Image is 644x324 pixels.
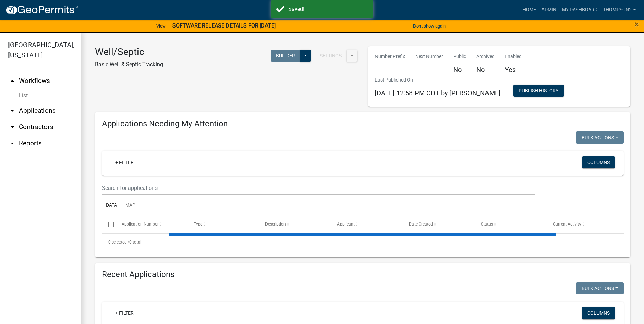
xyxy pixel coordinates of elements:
a: Home [520,3,539,16]
h5: No [476,66,495,74]
a: Thompson2 [600,3,639,16]
datatable-header-cell: Status [475,216,547,233]
p: Last Published On [375,76,500,84]
div: 0 total [102,234,624,251]
h4: Applications Needing My Attention [102,119,624,129]
span: Applicant [337,222,355,227]
button: Bulk Actions [576,282,624,294]
button: Builder [271,50,300,62]
i: arrow_drop_down [8,139,16,147]
datatable-header-cell: Current Activity [547,216,619,233]
datatable-header-cell: Select [102,216,115,233]
p: Next Number [415,53,443,60]
span: Current Activity [553,222,581,227]
p: Archived [476,53,495,60]
i: arrow_drop_down [8,107,16,115]
span: Type [194,222,202,227]
datatable-header-cell: Description [259,216,331,233]
span: × [634,20,639,29]
datatable-header-cell: Application Number [115,216,187,233]
h3: Well/Septic [95,46,163,58]
p: Basic Well & Septic Tracking [95,60,163,69]
datatable-header-cell: Applicant [331,216,403,233]
datatable-header-cell: Type [187,216,259,233]
a: + Filter [110,156,139,168]
span: Status [481,222,493,227]
input: Search for applications [102,181,535,195]
h5: Yes [505,66,522,74]
a: Admin [539,3,559,16]
wm-modal-confirm: Workflow Publish History [513,88,564,94]
a: Map [121,195,140,217]
a: My Dashboard [559,3,600,16]
span: Application Number [122,222,159,227]
button: Columns [582,156,615,168]
button: Settings [314,50,347,62]
i: arrow_drop_down [8,123,16,131]
i: arrow_drop_up [8,77,16,85]
a: View [153,20,168,32]
span: Description [265,222,286,227]
button: Don't show again [410,20,448,32]
span: [DATE] 12:58 PM CDT by [PERSON_NAME] [375,89,500,97]
a: Data [102,195,121,217]
h4: Recent Applications [102,270,624,280]
button: Bulk Actions [576,131,624,144]
div: Saved! [288,5,368,13]
span: Date Created [409,222,433,227]
strong: SOFTWARE RELEASE DETAILS FOR [DATE] [172,22,276,29]
a: + Filter [110,307,139,319]
p: Enabled [505,53,522,60]
button: Close [634,20,639,29]
p: Public [453,53,466,60]
p: Number Prefix [375,53,405,60]
button: Publish History [513,85,564,97]
datatable-header-cell: Date Created [403,216,475,233]
h5: No [453,66,466,74]
button: Columns [582,307,615,319]
span: 0 selected / [108,240,129,245]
